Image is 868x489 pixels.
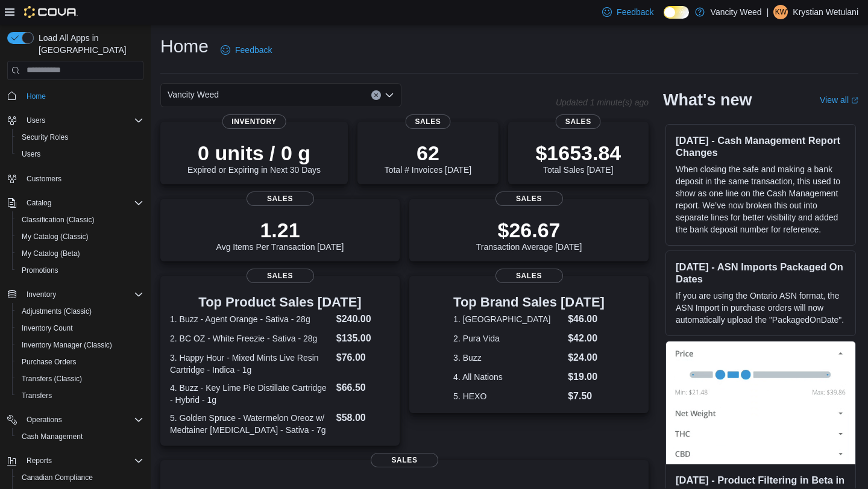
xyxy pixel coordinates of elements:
[22,215,95,225] span: Classification (Classic)
[385,141,471,175] div: Total # Invoices [DATE]
[170,382,332,406] dt: 4. Buzz - Key Lime Pie Distillate Cartridge - Hybrid - 1g
[676,134,846,158] h3: [DATE] - Cash Management Report Changes
[17,263,63,278] a: Promotions
[17,130,143,145] span: Security Roles
[235,44,272,56] span: Feedback
[27,456,52,466] span: Reports
[568,312,605,326] dd: $46.00
[17,130,73,145] a: Security Roles
[17,470,98,485] a: Canadian Compliance
[17,388,57,403] a: Transfers
[27,174,61,184] span: Customers
[2,195,148,211] button: Catalog
[535,141,621,165] p: $1653.84
[17,372,143,386] span: Transfers (Classic)
[17,321,78,335] a: Inventory Count
[495,269,563,283] span: Sales
[17,388,143,403] span: Transfers
[27,290,56,299] span: Inventory
[22,340,112,350] span: Inventory Manager (Classic)
[2,87,148,105] button: Home
[2,452,148,469] button: Reports
[476,218,582,252] div: Transaction Average [DATE]
[27,198,51,208] span: Catalog
[17,372,87,386] a: Transfers (Classic)
[12,370,148,387] button: Transfers (Classic)
[405,114,450,129] span: Sales
[22,287,143,302] span: Inventory
[222,114,286,129] span: Inventory
[168,87,219,102] span: Vancity Weed
[2,411,148,428] button: Operations
[22,374,82,384] span: Transfers (Classic)
[711,5,762,19] p: Vancity Weed
[187,141,321,175] div: Expired or Expiring in Next 30 Days
[12,337,148,354] button: Inventory Manager (Classic)
[170,412,332,436] dt: 5. Golden Spruce - Watermelon Oreoz w/ Medtainer [MEDICAL_DATA] - Sativa - 7g
[22,132,68,142] span: Security Roles
[170,313,332,325] dt: 1. Buzz - Agent Orange - Sativa - 28g
[17,429,87,444] a: Cash Management
[371,453,438,467] span: Sales
[17,338,117,352] a: Inventory Manager (Classic)
[2,170,148,187] button: Customers
[773,5,788,19] div: Krystian Wetulani
[453,295,605,310] h3: Top Brand Sales [DATE]
[22,149,40,159] span: Users
[17,355,143,369] span: Purchase Orders
[371,90,381,100] button: Clear input
[22,413,143,427] span: Operations
[336,312,390,326] dd: $240.00
[556,114,601,129] span: Sales
[663,90,752,110] h2: What's new
[22,113,143,128] span: Users
[676,163,846,235] p: When closing the safe and making a bank deposit in the same transaction, this used to show as one...
[676,290,846,326] p: If you are using the Ontario ASN format, the ASN Import in purchase orders will now automatically...
[17,355,81,369] a: Purchase Orders
[767,5,769,19] p: |
[27,415,62,425] span: Operations
[17,246,143,261] span: My Catalog (Beta)
[385,141,471,165] p: 62
[27,116,45,125] span: Users
[12,211,148,228] button: Classification (Classic)
[22,89,143,104] span: Home
[336,331,390,346] dd: $135.00
[22,266,58,275] span: Promotions
[385,90,394,100] button: Open list of options
[12,228,148,245] button: My Catalog (Classic)
[17,263,143,278] span: Promotions
[12,262,148,279] button: Promotions
[17,470,143,485] span: Canadian Compliance
[568,331,605,346] dd: $42.00
[851,97,858,104] svg: External link
[24,6,78,18] img: Cova
[568,389,605,403] dd: $7.50
[476,218,582,242] p: $26.67
[27,92,46,101] span: Home
[17,213,143,227] span: Classification (Classic)
[12,129,148,146] button: Security Roles
[187,141,321,165] p: 0 units / 0 g
[12,428,148,445] button: Cash Management
[22,413,67,427] button: Operations
[17,213,99,227] a: Classification (Classic)
[247,192,314,206] span: Sales
[568,350,605,365] dd: $24.00
[160,34,209,58] h1: Home
[336,381,390,395] dd: $66.50
[2,112,148,129] button: Users
[17,338,143,352] span: Inventory Manager (Classic)
[453,332,563,344] dt: 2. Pura Vida
[247,269,314,283] span: Sales
[17,429,143,444] span: Cash Management
[22,89,51,104] a: Home
[22,473,93,482] span: Canadian Compliance
[22,232,89,241] span: My Catalog (Classic)
[793,5,858,19] p: Krystian Wetulani
[820,95,858,105] a: View allExternal link
[453,313,563,325] dt: 1. [GEOGRAPHIC_DATA]
[170,352,332,376] dt: 3. Happy Hour - Mixed Mints Live Resin Cartridge - Indica - 1g
[22,196,143,210] span: Catalog
[12,320,148,337] button: Inventory Count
